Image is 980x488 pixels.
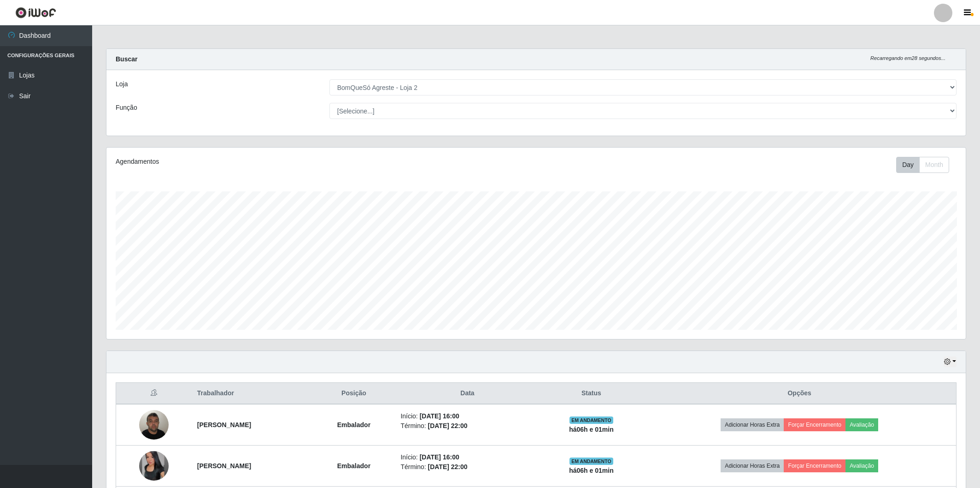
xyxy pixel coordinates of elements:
[139,405,169,444] img: 1714957062897.jpeg
[139,451,169,481] img: 1750472737511.jpeg
[400,462,534,472] li: Término:
[312,383,395,405] th: Posição
[896,157,920,173] button: Day
[197,462,251,470] strong: [PERSON_NAME]
[420,412,459,420] time: [DATE] 16:00
[337,421,370,428] strong: Embalador
[116,55,137,63] strong: Buscar
[845,418,878,431] button: Avaliação
[919,157,949,173] button: Month
[116,79,128,89] label: Loja
[643,383,956,405] th: Opções
[569,426,614,433] strong: há 06 h e 01 min
[721,418,784,431] button: Adicionar Horas Extra
[845,459,878,472] button: Avaliação
[569,458,613,465] span: EM ANDAMENTO
[400,452,534,462] li: Início:
[337,462,370,470] strong: Embalador
[870,55,945,61] i: Recarregando em 28 segundos...
[428,463,468,470] time: [DATE] 22:00
[400,421,534,431] li: Término:
[896,157,949,173] div: First group
[116,157,458,167] div: Agendamentos
[721,459,784,472] button: Adicionar Horas Extra
[420,453,459,461] time: [DATE] 16:00
[896,157,957,173] div: Toolbar with button groups
[197,421,251,428] strong: [PERSON_NAME]
[784,418,845,431] button: Forçar Encerramento
[116,103,137,113] label: Função
[428,422,468,429] time: [DATE] 22:00
[400,411,534,421] li: Início:
[395,383,540,405] th: Data
[569,467,614,474] strong: há 06 h e 01 min
[540,383,643,405] th: Status
[569,417,613,424] span: EM ANDAMENTO
[192,383,313,405] th: Trabalhador
[15,7,56,18] img: CoreUI Logo
[784,459,845,472] button: Forçar Encerramento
